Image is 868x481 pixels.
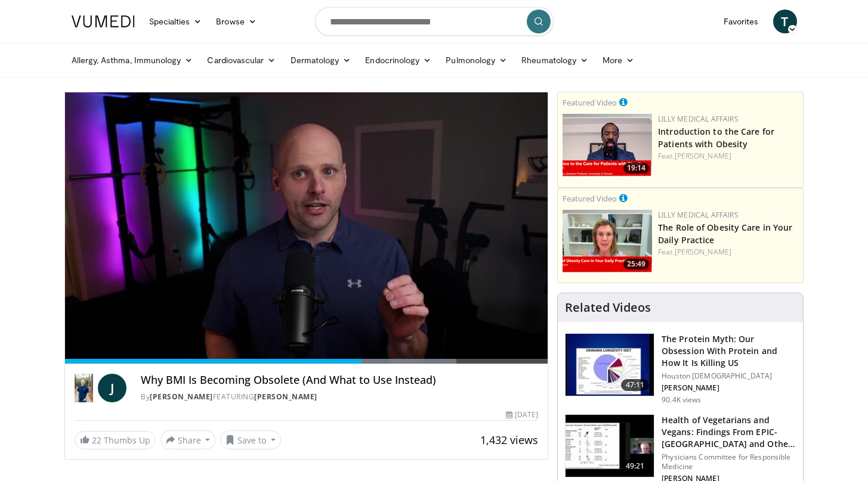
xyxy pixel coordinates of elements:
span: 47:11 [621,379,650,391]
img: acc2e291-ced4-4dd5-b17b-d06994da28f3.png.150x105_q85_crop-smart_upscale.png [563,114,652,176]
a: T [773,10,797,33]
span: 1,432 views [480,433,538,447]
span: 49:21 [621,460,650,472]
button: Save to [220,430,281,449]
a: 25:49 [563,210,652,272]
p: Physicians Committee for Responsible Medicine [662,452,796,471]
img: VuMedi Logo [72,15,135,27]
a: The Role of Obesity Care in Your Daily Practice [658,222,792,246]
a: Browse [209,10,264,33]
img: e1208b6b-349f-4914-9dd7-f97803bdbf1d.png.150x105_q85_crop-smart_upscale.png [563,210,652,272]
p: [PERSON_NAME] [662,383,796,393]
a: [PERSON_NAME] [254,392,317,402]
button: Share [160,430,216,449]
a: 22 Thumbs Up [75,431,156,449]
a: Lilly Medical Affairs [658,114,739,124]
p: Houston [DEMOGRAPHIC_DATA] [662,371,796,381]
img: b7b8b05e-5021-418b-a89a-60a270e7cf82.150x105_q85_crop-smart_upscale.jpg [566,334,654,396]
a: Specialties [142,10,209,33]
a: 47:11 The Protein Myth: Our Obsession With Protein and How It Is Killing US Houston [DEMOGRAPHIC_... [565,333,796,405]
div: Feat. [658,247,798,257]
a: [PERSON_NAME] [675,151,731,161]
a: 19:14 [563,114,652,176]
a: More [595,48,641,72]
a: Pulmonology [438,48,514,72]
div: Feat. [658,151,798,162]
a: Cardiovascular [200,48,283,72]
a: Endocrinology [358,48,438,72]
small: Featured Video [563,97,617,108]
img: Dr. Jordan Rennicke [75,374,94,402]
h3: Health of Vegetarians and Vegans: Findings From EPIC-[GEOGRAPHIC_DATA] and Othe… [662,414,796,450]
h4: Why BMI Is Becoming Obsolete (And What to Use Instead) [141,374,538,387]
span: 22 [92,435,101,446]
img: 606f2b51-b844-428b-aa21-8c0c72d5a896.150x105_q85_crop-smart_upscale.jpg [566,415,654,477]
input: Search topics, interventions [315,7,554,36]
video-js: Video Player [65,92,548,364]
a: Introduction to the Care for Patients with Obesity [658,126,774,150]
a: Lilly Medical Affairs [658,210,739,220]
p: 90.4K views [662,395,701,405]
a: [PERSON_NAME] [675,247,731,257]
span: 19:14 [623,163,649,173]
a: Dermatology [283,48,359,72]
small: Featured Video [563,193,617,204]
a: Favorites [716,10,766,33]
h3: The Protein Myth: Our Obsession With Protein and How It Is Killing US [662,333,796,369]
a: Allergy, Asthma, Immunology [64,48,200,72]
span: 25:49 [623,259,649,269]
a: Rheumatology [514,48,595,72]
div: [DATE] [506,409,538,420]
a: [PERSON_NAME] [150,392,213,402]
a: J [98,374,126,402]
h4: Related Videos [565,300,651,315]
div: By FEATURING [141,392,538,402]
